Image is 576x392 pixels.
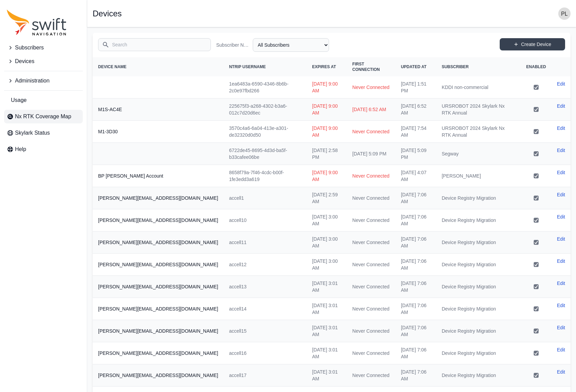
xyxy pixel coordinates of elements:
td: KDDI non-commercial [436,76,521,99]
a: Help [4,142,83,156]
td: Device Registry Migration [436,298,521,320]
img: user photo [558,7,571,20]
button: Subscribers [4,41,83,55]
td: [DATE] 9:00 AM [307,165,347,187]
td: accell10 [223,209,307,231]
td: Never Connected [347,320,395,342]
td: accell12 [223,254,307,276]
td: URSROBOT 2024 Skylark Nx RTK Annual [436,121,521,143]
th: [PERSON_NAME][EMAIL_ADDRESS][DOMAIN_NAME] [93,231,223,254]
td: [DATE] 3:00 AM [307,254,347,276]
td: Never Connected [347,298,395,320]
td: URSROBOT 2024 Skylark Nx RTK Annual [436,99,521,121]
td: [DATE] 7:06 AM [395,254,436,276]
td: [DATE] 2:59 AM [307,187,347,209]
td: [DATE] 7:06 AM [395,187,436,209]
td: [PERSON_NAME] [436,165,521,187]
h1: Devices [93,10,122,18]
td: [DATE] 9:00 AM [307,76,347,99]
a: Edit [557,324,565,331]
td: 6722de45-8695-4d3d-ba5f-b33cafee06be [223,143,307,165]
td: Device Registry Migration [436,231,521,254]
td: accell17 [223,364,307,387]
td: [DATE] 9:00 AM [307,99,347,121]
td: accell11 [223,231,307,254]
a: Edit [557,302,565,309]
a: Edit [557,125,565,132]
button: Administration [4,74,83,88]
a: Edit [557,258,565,265]
td: [DATE] 7:06 AM [395,364,436,387]
a: Usage [4,93,83,107]
td: Device Registry Migration [436,364,521,387]
td: [DATE] 3:00 AM [307,209,347,231]
td: Device Registry Migration [436,276,521,298]
td: accell1 [223,187,307,209]
td: Device Registry Migration [436,254,521,276]
span: Devices [15,57,34,65]
td: [DATE] 3:01 AM [307,364,347,387]
td: Never Connected [347,209,395,231]
td: accell15 [223,320,307,342]
a: Edit [557,213,565,220]
td: Device Registry Migration [436,209,521,231]
th: M1-3D30 [93,121,223,143]
td: [DATE] 5:09 PM [395,143,436,165]
td: [DATE] 4:07 AM [395,165,436,187]
input: Search [98,38,211,51]
a: Edit [557,169,565,176]
th: [PERSON_NAME][EMAIL_ADDRESS][DOMAIN_NAME] [93,209,223,231]
td: [DATE] 9:00 AM [307,121,347,143]
a: Skylark Status [4,126,83,140]
a: Create Device [500,38,565,50]
td: Never Connected [347,165,395,187]
td: Never Connected [347,231,395,254]
span: Subscribers [15,44,44,52]
td: [DATE] 3:01 AM [307,298,347,320]
a: Edit [557,80,565,87]
a: Edit [557,280,565,287]
span: Skylark Status [15,129,50,137]
td: 3570c4a6-6a04-413e-a301-de32320d0d50 [223,121,307,143]
th: [PERSON_NAME][EMAIL_ADDRESS][DOMAIN_NAME] [93,342,223,364]
th: [PERSON_NAME][EMAIL_ADDRESS][DOMAIN_NAME] [93,364,223,387]
td: Never Connected [347,121,395,143]
td: [DATE] 3:01 AM [307,320,347,342]
td: accell13 [223,276,307,298]
label: Subscriber Name [216,42,250,48]
th: [PERSON_NAME][EMAIL_ADDRESS][DOMAIN_NAME] [93,254,223,276]
th: [PERSON_NAME][EMAIL_ADDRESS][DOMAIN_NAME] [93,276,223,298]
td: [DATE] 1:51 PM [395,76,436,99]
th: NTRIP Username [223,57,307,76]
a: Edit [557,191,565,198]
td: Device Registry Migration [436,342,521,364]
td: accell16 [223,342,307,364]
a: Edit [557,368,565,375]
td: [DATE] 7:06 AM [395,231,436,254]
td: [DATE] 5:09 PM [347,143,395,165]
td: Device Registry Migration [436,320,521,342]
td: [DATE] 7:06 AM [395,320,436,342]
a: Edit [557,346,565,353]
td: 8658f79a-7f46-4cdc-b00f-1fe3edd3a619 [223,165,307,187]
td: accell14 [223,298,307,320]
th: Device Name [93,57,223,76]
span: Expires At [312,64,336,69]
span: First Connection [352,62,380,72]
td: [DATE] 6:52 AM [347,99,395,121]
td: [DATE] 2:58 PM [307,143,347,165]
td: [DATE] 7:54 AM [395,121,436,143]
th: [PERSON_NAME][EMAIL_ADDRESS][DOMAIN_NAME] [93,298,223,320]
td: Device Registry Migration [436,187,521,209]
th: BP [PERSON_NAME] Account [93,165,223,187]
td: [DATE] 7:06 AM [395,276,436,298]
button: Devices [4,55,83,68]
span: Administration [15,77,49,85]
td: [DATE] 7:06 AM [395,298,436,320]
td: [DATE] 3:00 AM [307,231,347,254]
th: [PERSON_NAME][EMAIL_ADDRESS][DOMAIN_NAME] [93,320,223,342]
td: Never Connected [347,276,395,298]
a: Nx RTK Coverage Map [4,110,83,123]
td: Never Connected [347,76,395,99]
th: [PERSON_NAME][EMAIL_ADDRESS][DOMAIN_NAME] [93,187,223,209]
